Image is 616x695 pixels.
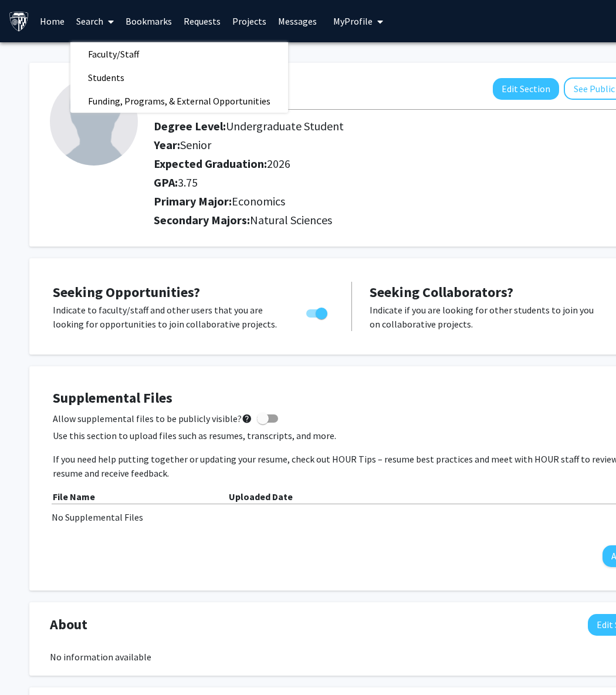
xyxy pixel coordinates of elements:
a: Messages [272,1,323,42]
a: Search [70,1,120,42]
a: Projects [226,1,272,42]
span: About [50,614,87,635]
img: Profile Picture [50,77,138,166]
b: Uploaded Date [229,491,293,502]
span: My Profile [333,15,373,27]
span: Senior [180,137,211,152]
p: Indicate if you are looking for other students to join you on collaborative projects. [370,303,601,331]
a: Faculty/Staff [70,45,288,63]
span: Funding, Programs, & External Opportunities [70,89,288,113]
span: Natural Sciences [250,212,332,227]
a: Home [34,1,70,42]
iframe: Chat [9,642,50,686]
a: Bookmarks [120,1,178,42]
mat-icon: help [242,411,252,426]
span: Seeking Collaborators? [370,283,513,301]
span: Faculty/Staff [70,42,157,66]
p: Indicate to faculty/staff and other users that you are looking for opportunities to join collabor... [53,303,284,331]
span: Seeking Opportunities? [53,283,200,301]
a: Requests [178,1,226,42]
span: Allow supplemental files to be publicly visible? [53,411,252,426]
img: Johns Hopkins University Logo [9,11,29,32]
span: Economics [232,194,285,208]
span: Students [70,66,142,89]
span: Undergraduate Student [226,119,344,133]
span: 2026 [267,156,290,171]
b: File Name [53,491,95,502]
div: Toggle [302,303,334,320]
a: Funding, Programs, & External Opportunities [70,92,288,110]
a: Students [70,69,288,86]
span: 3.75 [178,175,198,190]
button: Edit Section [493,78,559,100]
